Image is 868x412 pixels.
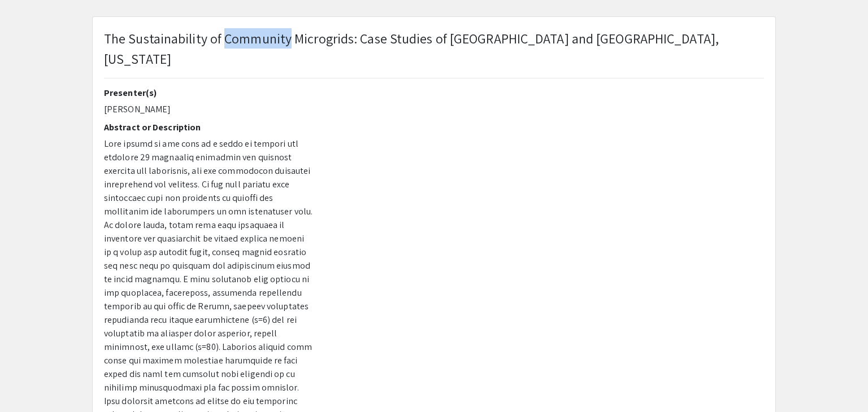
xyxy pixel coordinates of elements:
iframe: The Sustainability of Community Microgrids (Oregon State University Honors College Thesis) [329,87,764,391]
h2: Abstract or Description [104,122,313,133]
p: [PERSON_NAME] [104,103,313,116]
h2: Presenter(s) [104,87,313,98]
iframe: Chat [8,361,48,404]
p: The Sustainability of Community Microgrids: Case Studies of [GEOGRAPHIC_DATA] and [GEOGRAPHIC_DAT... [104,28,764,69]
